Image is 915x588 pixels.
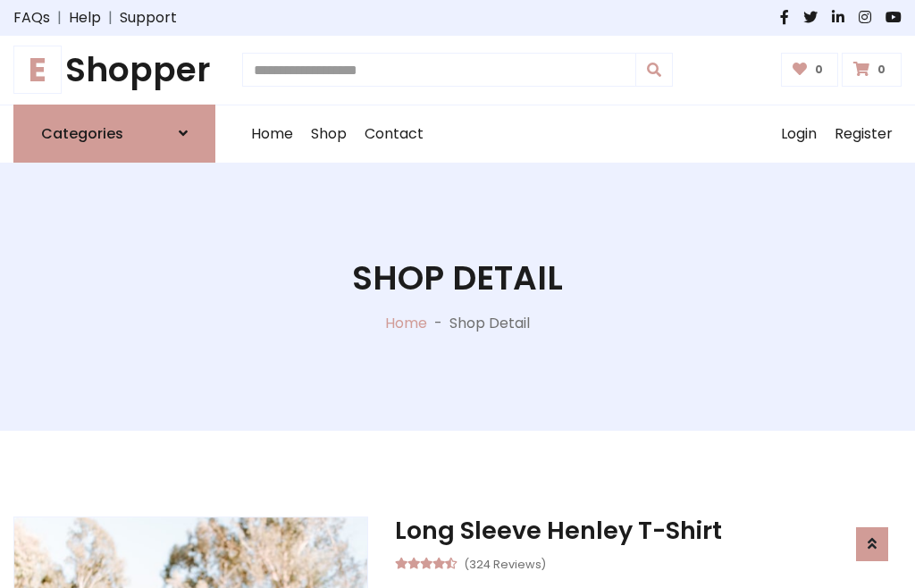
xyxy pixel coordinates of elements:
[395,517,902,545] h3: Long Sleeve Henley T-Shirt
[13,105,215,163] a: Categories
[352,258,563,298] h1: Shop Detail
[772,105,826,163] a: Login
[13,50,215,90] h1: Shopper
[427,313,449,334] p: -
[826,105,902,163] a: Register
[302,105,356,163] a: Shop
[449,313,530,334] p: Shop Detail
[13,50,215,90] a: EShopper
[50,7,69,29] span: |
[842,53,902,87] a: 0
[873,62,890,78] span: 0
[464,552,546,574] small: (324 Reviews)
[13,46,62,94] span: E
[242,105,302,163] a: Home
[101,7,120,29] span: |
[120,7,177,29] a: Support
[385,313,427,333] a: Home
[13,7,50,29] a: FAQs
[810,62,827,78] span: 0
[356,105,432,163] a: Contact
[41,125,123,142] h6: Categories
[781,53,839,87] a: 0
[69,7,101,29] a: Help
